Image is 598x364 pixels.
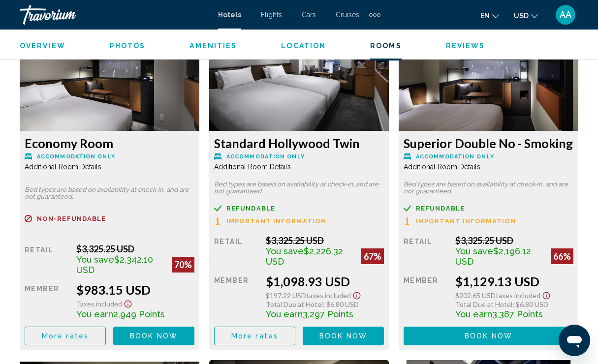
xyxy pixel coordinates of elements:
[25,186,194,200] p: Bed types are based on availability at check-in, and are not guaranteed.
[404,235,448,267] div: Retail
[76,300,122,308] span: Taxes included
[480,12,490,20] span: en
[226,218,326,224] span: Important Information
[214,327,295,345] button: More rates
[370,42,402,50] span: Rooms
[351,289,363,300] button: Show Taxes and Fees disclaimer
[214,163,291,171] span: Additional Room Details
[514,8,538,23] button: Change currency
[25,136,194,151] h3: Economy Room
[76,243,194,254] div: $3,325.25 USD
[110,42,146,50] span: Photos
[455,309,492,319] span: You earn
[480,8,499,23] button: Change language
[559,325,590,356] iframe: Button to launch messaging window
[465,333,512,340] span: Book now
[266,246,304,256] span: You save
[404,136,573,151] h3: Superior Double No - Smoking
[492,309,543,319] span: 3,387 Points
[20,8,199,131] img: a40c5455-91b8-4e01-bd1b-8b7c138cbd59.jpeg
[361,248,384,264] div: 67%
[553,4,578,25] button: User Menu
[189,41,237,50] button: Amenities
[455,246,531,267] span: $2,196.12 USD
[37,215,106,222] span: Non-refundable
[404,274,448,319] div: Member
[214,217,326,225] button: Important Information
[261,11,282,19] span: Flights
[25,282,69,319] div: Member
[303,327,384,345] button: Book now
[404,163,480,171] span: Additional Room Details
[514,12,529,20] span: USD
[370,41,402,50] button: Rooms
[404,217,516,225] button: Important Information
[404,205,573,212] a: Refundable
[455,300,512,308] span: Total Due at Hotel
[416,218,516,224] span: Important Information
[455,274,573,289] div: $1,129.13 USD
[76,282,194,297] div: $983.15 USD
[42,333,89,340] span: More rates
[416,153,494,160] span: Accommodation Only
[266,291,306,300] span: $197.22 USD
[446,42,485,50] span: Reviews
[416,205,465,212] span: Refundable
[306,291,351,300] span: Taxes included
[214,274,258,319] div: Member
[214,205,384,212] a: Refundable
[551,248,573,264] div: 66%
[303,309,353,319] span: 3,297 Points
[25,163,101,171] span: Additional Room Details
[266,300,384,308] div: : $6.80 USD
[266,274,384,289] div: $1,098.93 USD
[214,136,384,151] h3: Standard Hollywood Twin
[214,181,384,195] p: Bed types are based on availability at check-in, and are not guaranteed.
[302,11,316,19] a: Cars
[266,235,384,246] div: $3,325.25 USD
[25,327,106,345] button: More rates
[266,300,323,308] span: Total Due at Hotel
[319,333,367,340] span: Book now
[172,257,194,273] div: 70%
[122,297,134,308] button: Show Taxes and Fees disclaimer
[113,327,194,345] button: Book now
[369,7,380,23] button: Extra navigation items
[110,41,146,50] button: Photos
[76,254,153,275] span: $2,342.10 USD
[226,153,305,160] span: Accommodation Only
[455,246,493,256] span: You save
[399,8,578,131] img: 6e4edd16-ac9f-413e-8fb8-837d26ef7850.jpeg
[218,11,241,19] a: Hotels
[404,327,573,345] button: Book now
[76,309,113,319] span: You earn
[281,42,326,50] span: Location
[214,235,258,267] div: Retail
[226,205,275,212] span: Refundable
[455,300,573,308] div: : $6.80 USD
[25,243,69,275] div: Retail
[209,8,389,131] img: ba09035d-9bc8-4b07-9353-6c748e9f7a1d.jpeg
[37,153,115,160] span: Accommodation Only
[266,309,303,319] span: You earn
[446,41,485,50] button: Reviews
[20,41,65,50] button: Overview
[189,42,237,50] span: Amenities
[76,254,114,265] span: You save
[496,291,540,300] span: Taxes included
[455,291,496,300] span: $202.65 USD
[20,5,208,25] a: Travorium
[455,235,573,246] div: $3,325.25 USD
[404,181,573,195] p: Bed types are based on availability at check-in, and are not guaranteed.
[113,309,165,319] span: 2,949 Points
[266,246,343,267] span: $2,226.32 USD
[20,42,65,50] span: Overview
[540,289,552,300] button: Show Taxes and Fees disclaimer
[130,333,178,340] span: Book now
[281,41,326,50] button: Location
[231,333,278,340] span: More rates
[336,11,359,19] a: Cruises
